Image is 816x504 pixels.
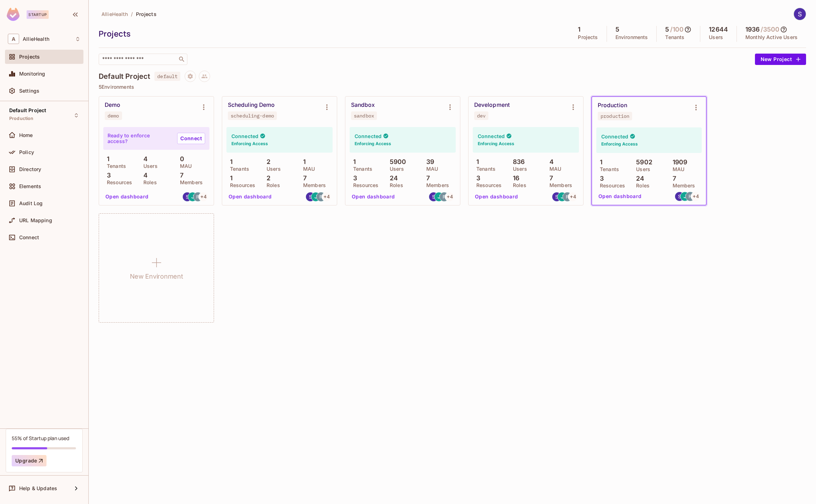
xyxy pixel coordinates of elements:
[478,133,505,139] h4: Connected
[552,192,561,201] img: stephen@alliehealth.com
[675,192,684,201] img: stephen@alliehealth.com
[263,158,270,165] p: 2
[546,175,553,182] p: 7
[632,166,650,172] p: Users
[755,54,806,65] button: New Project
[596,159,602,166] p: 1
[709,26,728,33] h5: 12644
[350,175,357,182] p: 3
[509,182,526,188] p: Roles
[578,26,580,33] h5: 1
[601,133,628,140] h4: Connected
[615,34,648,40] p: Environments
[423,182,449,188] p: Members
[386,182,403,188] p: Roles
[474,102,510,109] div: Development
[686,192,695,201] img: rodrigo@alliehealth.com
[176,172,184,179] p: 7
[176,163,192,169] p: MAU
[689,100,703,115] button: Environment settings
[131,11,133,17] li: /
[670,26,684,33] h5: / 100
[12,435,69,442] div: 55% of Startup plan used
[263,175,270,182] p: 2
[300,158,306,165] p: 1
[423,158,434,165] p: 39
[140,155,148,163] p: 4
[615,26,619,33] h5: 5
[9,108,46,113] span: Default Project
[570,194,576,199] span: + 4
[598,102,627,109] div: Production
[27,10,49,19] div: Startup
[130,271,183,282] h1: New Environment
[154,72,180,81] span: default
[201,194,206,199] span: + 4
[709,34,723,40] p: Users
[103,163,126,169] p: Tenants
[19,201,43,206] span: Audit Log
[231,133,258,139] h4: Connected
[19,183,41,189] span: Elements
[314,194,317,199] span: J
[231,141,268,147] h6: Enforcing Access
[19,54,40,60] span: Projects
[350,158,356,165] p: 1
[23,36,49,42] span: Workspace: AllieHealth
[19,71,45,77] span: Monitoring
[108,133,171,144] p: Ready to enforce access?
[7,8,20,21] img: SReyMgAAAABJRU5ErkJggg==
[386,166,404,172] p: Users
[561,194,564,199] span: J
[429,192,438,201] img: stephen@alliehealth.com
[177,133,205,144] a: Connect
[19,218,52,223] span: URL Mapping
[596,175,604,182] p: 3
[423,166,438,172] p: MAU
[546,158,554,165] p: 4
[185,74,196,81] span: Project settings
[632,175,644,182] p: 24
[19,166,41,172] span: Directory
[176,180,203,185] p: Members
[596,191,645,202] button: Open dashboard
[386,175,398,182] p: 24
[300,182,326,188] p: Members
[140,172,148,179] p: 4
[509,166,527,172] p: Users
[226,182,255,188] p: Resources
[509,175,519,182] p: 16
[350,182,378,188] p: Resources
[423,175,430,182] p: 7
[99,72,150,81] h4: Default Project
[669,183,695,188] p: Members
[566,100,580,114] button: Environment settings
[473,182,502,188] p: Resources
[226,191,275,202] button: Open dashboard
[306,192,315,201] img: stephen@alliehealth.com
[9,116,34,121] span: Production
[546,166,561,172] p: MAU
[140,163,158,169] p: Users
[140,180,157,185] p: Roles
[263,166,281,172] p: Users
[103,180,132,185] p: Resources
[12,455,46,466] button: Upgrade
[473,175,480,182] p: 3
[354,113,374,119] div: sandbox
[351,102,375,109] div: Sandbox
[103,155,109,163] p: 1
[596,183,625,188] p: Resources
[103,172,111,179] p: 3
[473,166,495,172] p: Tenants
[632,159,652,166] p: 5902
[632,183,650,188] p: Roles
[350,166,372,172] p: Tenants
[546,182,572,188] p: Members
[355,141,391,147] h6: Enforcing Access
[601,141,638,147] h6: Enforcing Access
[228,102,275,109] div: Scheduling Demo
[349,191,398,202] button: Open dashboard
[794,8,806,20] img: Stephen Morrison
[226,158,232,165] p: 1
